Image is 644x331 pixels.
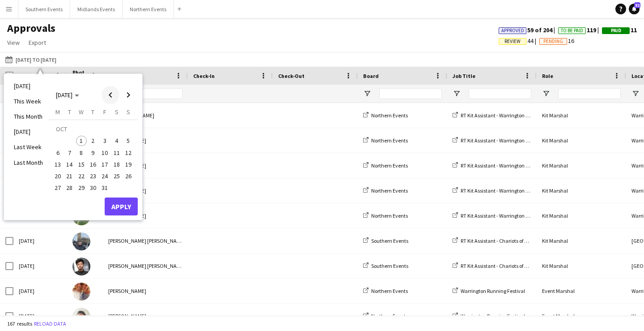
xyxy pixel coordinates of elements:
span: Southern Events [371,262,408,269]
button: Apply [105,198,138,215]
button: 31-10-2025 [99,182,110,193]
button: Midlands Events [70,0,123,18]
span: 15 [76,159,87,170]
span: Job Title [453,73,475,79]
button: Open Filter Menu [542,90,550,98]
span: Paid [611,28,621,34]
a: RT Kit Assistant - Warrington Running Festival [453,112,563,119]
span: 18 [111,159,122,170]
button: 09-10-2025 [87,147,99,159]
span: Review [504,39,521,44]
button: 18-10-2025 [110,159,122,170]
button: 28-10-2025 [64,182,75,193]
div: Siu [PERSON_NAME] [103,103,188,128]
span: W [79,108,84,116]
span: 17 [99,159,110,170]
span: Northern Events [371,187,408,194]
button: 26-10-2025 [123,170,134,182]
span: Northern Events [371,313,408,319]
button: 27-10-2025 [52,182,64,193]
button: 03-10-2025 [99,135,110,146]
span: [DATE] [56,91,72,99]
a: RT Kit Assistant - Warrington Running Festival [453,212,563,219]
button: 14-10-2025 [64,159,75,170]
span: Photo [72,69,87,82]
span: T [68,108,71,116]
a: 52 [629,4,640,14]
span: 2 [88,136,98,146]
img: Syed Shah Ashhar Imam [72,232,90,250]
span: Southern Events [371,237,408,244]
span: RT Kit Assistant - Warrington Running Festival [461,162,563,169]
button: 23-10-2025 [87,170,99,182]
span: RT Kit Assistant - Warrington Running Festival [461,212,563,219]
span: 13 [52,159,63,170]
span: 11 [602,26,637,34]
span: Pending [543,39,563,44]
a: Northern Events [363,212,408,219]
li: Last Month [8,155,48,170]
a: Northern Events [363,313,408,319]
span: Export [29,39,46,47]
a: Northern Events [363,187,408,194]
button: 22-10-2025 [76,170,87,182]
span: Northern Events [371,137,408,144]
a: RT Kit Assistant - Chariots of Fire [453,262,533,269]
span: To Be Paid [561,28,583,34]
span: 14 [64,159,75,170]
div: [PERSON_NAME] [103,279,188,303]
button: 21-10-2025 [64,170,75,182]
a: Warrington Running Festival [453,288,525,294]
button: 24-10-2025 [99,170,110,182]
span: 4 [111,136,122,146]
a: RT Kit Assistant - Warrington Running Festival [453,162,563,169]
span: 16 [539,37,574,45]
span: 30 [88,183,98,193]
span: RT Kit Assistant - Warrington Running Festival [461,187,563,194]
span: 29 [76,183,87,193]
button: Open Filter Menu [453,90,461,98]
div: Kit Marshal [537,103,626,128]
button: 10-10-2025 [99,147,110,159]
span: Check-Out [278,73,305,79]
button: Choose month and year [52,87,83,103]
button: 02-10-2025 [87,135,99,146]
button: 20-10-2025 [52,170,64,182]
span: 10 [99,147,110,158]
button: Reload data [32,319,68,329]
button: Open Filter Menu [363,90,371,98]
div: Kit Marshal [537,228,626,253]
a: Northern Events [363,288,408,294]
li: This Week [8,94,48,109]
input: Job Title Filter Input [469,88,531,99]
div: [PERSON_NAME] [103,178,188,203]
button: 12-10-2025 [123,147,134,159]
span: 52 [634,2,640,8]
div: Event Marshal [537,304,626,328]
a: Southern Events [363,262,408,269]
div: [PERSON_NAME] [PERSON_NAME] Imam [103,228,188,253]
span: RT Kit Assistant - Warrington Running Festival [461,137,563,144]
span: 5 [123,136,134,146]
button: 17-10-2025 [99,159,110,170]
span: 20 [52,171,63,181]
span: Date [19,73,31,79]
span: Warrington Running Festival [461,288,525,294]
div: Kit Marshal [537,203,626,228]
a: Northern Events [363,112,408,119]
span: S [115,108,119,116]
span: 23 [88,171,98,181]
button: Previous month [102,86,119,104]
span: Northern Events [371,112,408,119]
div: [DATE] [13,254,67,278]
button: 29-10-2025 [76,182,87,193]
span: RT Kit Assistant - Chariots of Fire [461,237,533,244]
a: Warrington Running Festival [453,313,525,319]
span: 9 [88,147,98,158]
a: RT Kit Assistant - Warrington Running Festival [453,187,563,194]
button: Northern Events [123,0,174,18]
span: Role [542,73,553,79]
span: 28 [64,183,75,193]
span: 119 [558,26,602,34]
span: Approved [501,28,524,34]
